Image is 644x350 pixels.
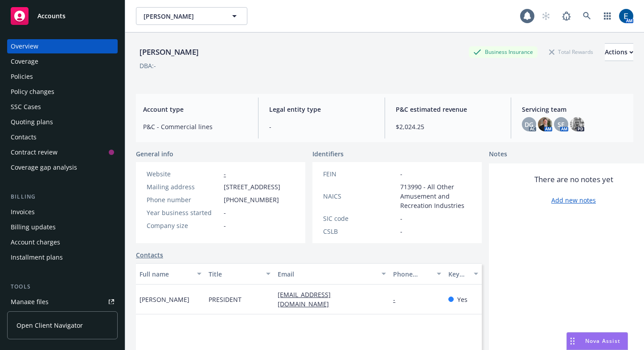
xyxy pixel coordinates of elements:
a: Contacts [136,250,163,260]
a: Report a Bug [558,7,575,25]
button: Key contact [445,263,482,285]
div: Drag to move [567,333,578,350]
div: Phone number [147,195,220,204]
span: 713990 - All Other Amusement and Recreation Industries [400,182,471,210]
div: Key contact [448,269,468,279]
div: Contacts [11,130,37,144]
span: Accounts [37,12,66,20]
a: Coverage gap analysis [7,160,118,175]
span: There are no notes yet [534,174,613,185]
div: Invoices [11,205,35,219]
a: - [393,295,402,304]
div: Title [209,269,261,279]
div: SSC Cases [11,100,41,114]
span: Identifiers [312,149,344,159]
a: Add new notes [551,195,596,205]
div: FEIN [323,169,397,179]
button: Nova Assist [566,332,628,350]
div: CSLB [323,227,397,236]
a: Installment plans [7,250,118,265]
a: Policies [7,69,118,84]
div: Email [278,269,376,279]
span: - [224,221,226,230]
button: Full name [136,263,205,285]
a: Billing updates [7,220,118,234]
span: PRESIDENT [209,295,242,304]
span: [PERSON_NAME] [139,295,189,304]
div: Policy changes [11,85,54,99]
span: SF [558,120,564,129]
span: Account type [143,105,247,114]
span: - [224,208,226,217]
a: Coverage [7,54,118,69]
img: photo [538,117,552,131]
div: Installment plans [11,250,63,265]
span: General info [136,149,173,159]
a: Start snowing [537,7,555,25]
div: Phone number [393,269,431,279]
span: P&C - Commercial lines [143,122,247,131]
span: - [400,227,402,236]
div: Billing updates [11,220,56,234]
div: Coverage gap analysis [11,160,77,175]
a: Accounts [7,4,118,28]
div: Actions [605,44,633,61]
div: Manage files [11,295,49,309]
div: Policies [11,69,33,84]
a: [EMAIL_ADDRESS][DOMAIN_NAME] [278,290,336,308]
a: Account charges [7,235,118,249]
div: Quoting plans [11,115,53,129]
div: Coverage [11,54,38,69]
img: photo [570,117,584,131]
div: Overview [11,39,38,53]
a: - [224,170,226,178]
div: Billing [7,192,118,201]
a: Contacts [7,130,118,144]
a: Switch app [599,7,616,25]
span: Open Client Navigator [16,321,83,330]
img: photo [619,9,633,23]
span: - [400,169,402,179]
span: P&C estimated revenue [396,105,500,114]
a: SSC Cases [7,100,118,114]
span: DG [525,120,533,129]
a: Overview [7,39,118,53]
span: [STREET_ADDRESS] [224,182,280,191]
div: [PERSON_NAME] [136,46,202,58]
a: Manage files [7,295,118,309]
div: Mailing address [147,182,220,191]
div: Tools [7,282,118,291]
button: Email [274,263,390,285]
div: Full name [139,269,192,279]
div: Total Rewards [545,46,598,57]
button: Actions [605,43,633,61]
span: Legal entity type [269,105,373,114]
a: Invoices [7,205,118,219]
span: Notes [489,149,507,160]
span: - [269,122,373,131]
div: Account charges [11,235,60,249]
span: [PERSON_NAME] [144,12,221,21]
div: Contract review [11,145,57,159]
button: Phone number [390,263,445,285]
span: [PHONE_NUMBER] [224,195,279,204]
div: NAICS [323,191,397,201]
span: Servicing team [522,105,626,114]
span: Yes [457,295,468,304]
button: [PERSON_NAME] [136,7,247,25]
div: Website [147,169,220,179]
button: Title [205,263,274,285]
a: Search [578,7,596,25]
a: Quoting plans [7,115,118,129]
span: Nova Assist [585,337,620,345]
span: - [400,214,402,223]
div: Company size [147,221,220,230]
span: $2,024.25 [396,122,500,131]
div: Year business started [147,208,220,217]
div: Business Insurance [469,46,537,57]
div: SIC code [323,214,397,223]
a: Policy changes [7,85,118,99]
a: Contract review [7,145,118,159]
div: DBA: - [139,61,156,70]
